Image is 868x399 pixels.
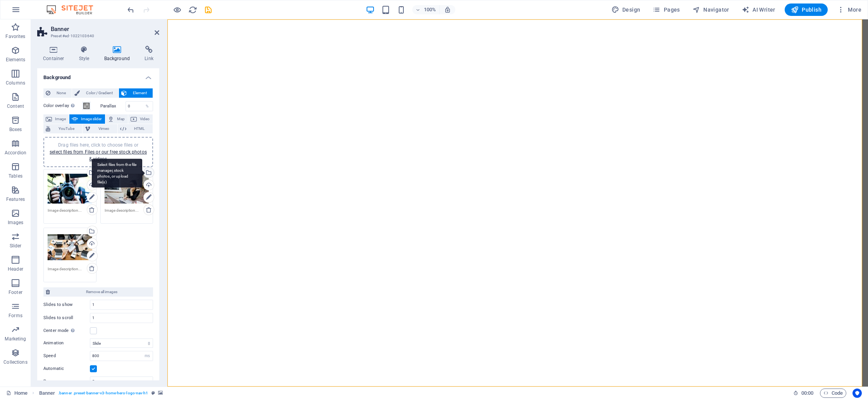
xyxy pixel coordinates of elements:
[50,142,147,162] span: Drag files here, click to choose files or
[69,114,105,124] button: Image slider
[43,316,90,320] label: Slides to scroll
[444,6,451,13] i: On resize automatically adjust zoom level to fit chosen device.
[412,5,440,14] button: 100%
[9,173,22,179] p: Tables
[5,33,25,40] p: Favorites
[608,3,644,16] div: Design (Ctrl+Alt+Y)
[54,114,67,124] span: Image
[6,196,25,202] p: Features
[820,389,846,398] button: Code
[93,124,115,133] span: Vimeo
[129,88,150,98] span: Element
[129,124,150,133] span: HTML
[58,389,148,398] span: . banner .preset-banner-v3-home-hero-logo-nav-h1
[43,302,90,307] label: Slides to show
[39,389,55,398] span: Click to select. Double-click to edit
[126,5,135,14] button: undo
[82,88,116,98] span: Color / Gradient
[692,6,729,14] span: Navigator
[172,5,182,14] button: Click here to leave preview mode and continue editing
[188,5,197,14] i: Reload page
[8,266,23,272] p: Header
[43,379,90,383] label: Pause
[608,3,644,16] button: Design
[139,46,159,62] h4: Link
[51,33,144,40] h3: Preset #ed-1022103640
[43,287,153,297] button: Remove all images
[126,5,135,14] i: Undo: Change slider images (Ctrl+Z)
[152,391,155,395] i: This element is a customizable preset
[10,243,22,249] p: Slider
[852,389,862,398] button: Usercentrics
[43,88,72,98] button: None
[9,126,22,133] p: Boxes
[689,3,732,16] button: Navigator
[807,390,808,396] span: :
[3,359,27,365] p: Collections
[793,389,814,398] h6: Session time
[80,114,102,124] span: Image slider
[52,287,151,297] span: Remove all images
[9,289,22,295] p: Footer
[50,149,147,162] a: select files from Files or our free stock photos & videos
[72,88,119,98] button: Color / Gradient
[37,68,159,82] h4: Background
[8,219,24,226] p: Images
[6,57,26,63] p: Elements
[653,6,680,14] span: Pages
[51,26,159,33] h2: Banner
[158,391,163,395] i: This element contains a background
[43,326,90,335] label: Center mode
[98,46,139,62] h4: Background
[5,336,26,342] p: Marketing
[139,114,150,124] span: Video
[837,6,861,14] span: More
[791,6,821,14] span: Publish
[53,88,69,98] span: None
[116,114,126,124] span: Map
[611,6,641,14] span: Design
[48,173,92,204] div: a-close-up-shot-of-a-cameraman-filming-focusing-on-the-camera-lens-and-equipment-A2vUIuqqMIll4vyA...
[118,124,153,133] button: HTML
[649,3,683,16] button: Pages
[43,364,90,373] label: Automatic
[43,354,90,358] label: Speed
[143,167,154,178] a: Select files from the file manager, stock photos, or upload file(s)
[119,88,153,98] button: Element
[424,5,436,14] h6: 100%
[188,5,197,14] button: reload
[43,124,82,133] button: YouTube
[6,80,25,86] p: Columns
[100,104,126,108] label: Parallax
[785,3,828,16] button: Publish
[203,5,213,14] button: save
[6,389,28,398] a: Click to cancel selection. Double-click to open Pages
[128,114,153,124] button: Video
[92,159,142,188] div: Select files from the file manager, stock photos, or upload file(s)
[142,102,153,111] div: %
[43,114,69,124] button: Image
[39,389,163,398] nav: breadcrumb
[9,313,22,319] p: Forms
[823,389,843,398] span: Code
[37,46,73,62] h4: Container
[73,46,98,62] h4: Style
[105,173,149,204] div: home-about-gallery-woman-on-laptop-laughing.jpg
[204,5,213,14] i: Save (Ctrl+S)
[48,232,92,263] div: home-services-gallery-table-laptops-people.jpg
[53,124,80,133] span: YouTube
[43,101,82,111] label: Color overlay
[43,339,90,348] label: Animation
[801,389,813,398] span: 00 00
[7,103,24,109] p: Content
[45,5,103,14] img: Editor Logo
[5,150,26,156] p: Accordion
[742,6,775,14] span: AI Writer
[83,124,117,133] button: Vimeo
[834,3,865,16] button: More
[739,3,778,16] button: AI Writer
[105,114,128,124] button: Map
